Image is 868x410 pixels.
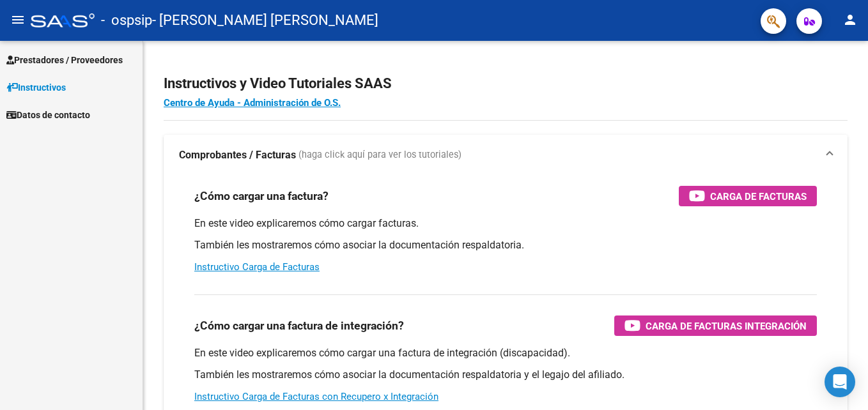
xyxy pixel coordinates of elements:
div: Open Intercom Messenger [825,367,855,397]
a: Instructivo Carga de Facturas con Recupero x Integración [194,391,438,402]
span: Carga de Facturas Integración [646,318,807,334]
button: Carga de Facturas [679,186,817,206]
span: Datos de contacto [6,108,90,122]
p: También les mostraremos cómo asociar la documentación respaldatoria y el legajo del afiliado. [194,368,817,382]
a: Centro de Ayuda - Administración de O.S. [164,97,341,109]
mat-icon: menu [10,12,26,27]
mat-icon: person [842,12,858,27]
button: Carga de Facturas Integración [614,315,817,336]
span: - [PERSON_NAME] [PERSON_NAME] [152,6,378,34]
span: Carga de Facturas [710,188,807,204]
p: En este video explicaremos cómo cargar una factura de integración (discapacidad). [194,346,817,360]
h2: Instructivos y Video Tutoriales SAAS [164,72,848,96]
p: También les mostraremos cómo asociar la documentación respaldatoria. [194,238,817,252]
span: Prestadores / Proveedores [6,53,123,67]
span: Instructivos [6,80,66,95]
mat-expansion-panel-header: Comprobantes / Facturas (haga click aquí para ver los tutoriales) [164,135,848,176]
span: (haga click aquí para ver los tutoriales) [298,148,461,162]
span: - ospsip [101,6,152,34]
p: En este video explicaremos cómo cargar facturas. [194,216,817,231]
a: Instructivo Carga de Facturas [194,261,320,273]
strong: Comprobantes / Facturas [179,148,296,162]
h3: ¿Cómo cargar una factura? [194,187,329,205]
h3: ¿Cómo cargar una factura de integración? [194,317,404,335]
